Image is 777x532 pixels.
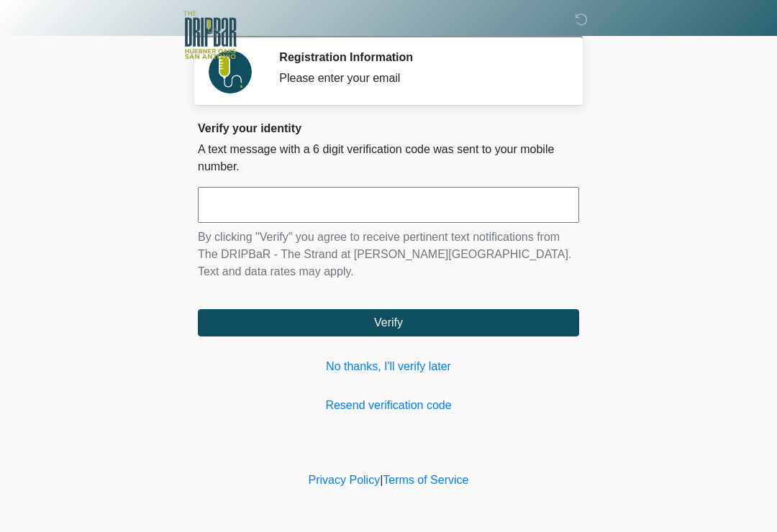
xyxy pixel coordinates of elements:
a: Terms of Service [383,474,468,486]
p: By clicking "Verify" you agree to receive pertinent text notifications from The DRIPBaR - The Str... [198,229,579,280]
p: A text message with a 6 digit verification code was sent to your mobile number. [198,141,579,175]
a: No thanks, I'll verify later [198,358,579,375]
a: Privacy Policy [309,474,381,486]
a: Resend verification code [198,397,579,414]
div: Please enter your email [279,70,558,87]
img: The DRIPBaR - The Strand at Huebner Oaks Logo [183,11,237,59]
h2: Verify your identity [198,121,579,135]
button: Verify [198,309,579,336]
img: Agent Avatar [209,50,252,93]
a: | [380,474,383,486]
